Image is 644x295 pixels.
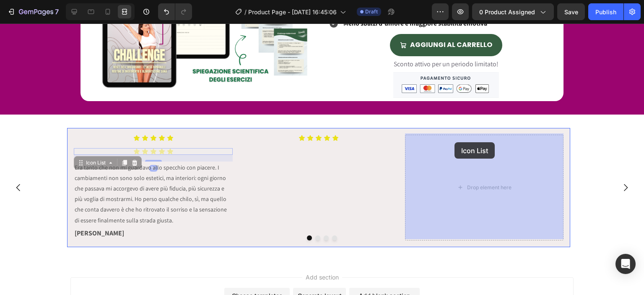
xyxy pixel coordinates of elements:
[158,3,192,20] div: Undo/Redo
[55,7,59,17] p: 7
[244,8,247,16] span: /
[472,3,554,20] button: 0 product assigned
[365,8,378,16] span: Draft
[3,3,62,20] button: 7
[248,8,337,16] span: Product Page - [DATE] 16:45:06
[479,8,535,16] span: 0 product assigned
[615,254,636,274] div: Open Intercom Messenger
[557,3,585,20] button: Save
[564,8,578,16] span: Save
[588,3,623,20] button: Publish
[595,8,616,16] div: Publish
